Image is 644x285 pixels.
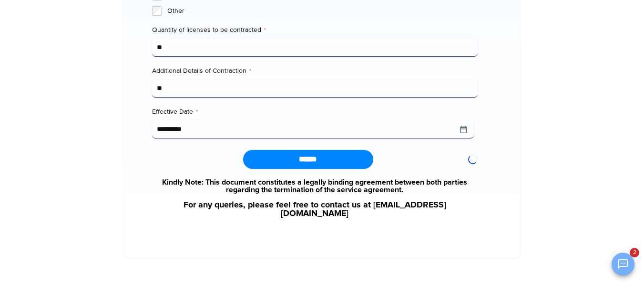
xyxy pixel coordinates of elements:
a: Kindly Note: This document constitutes a legally binding agreement between both parties regarding... [152,178,478,194]
span: 2 [630,248,639,257]
label: Other [167,6,478,16]
label: Effective Date [152,107,478,117]
a: For any queries, please feel free to contact us at [EMAIL_ADDRESS][DOMAIN_NAME] [152,201,478,218]
button: Open chat [612,253,634,275]
label: Additional Details of Contraction [152,66,478,76]
label: Quantity of licenses to be contracted [152,25,478,35]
